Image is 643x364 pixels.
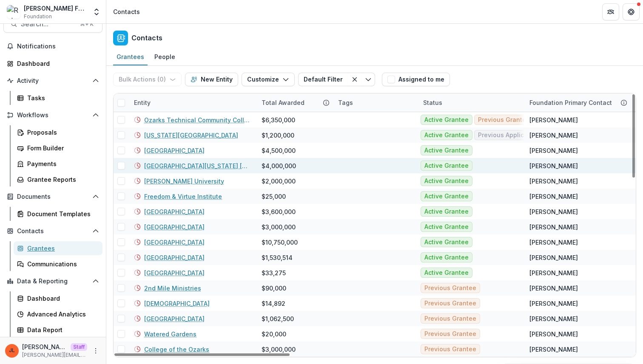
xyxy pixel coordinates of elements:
[21,20,75,28] span: Search...
[3,108,102,122] button: Open Workflows
[333,93,418,112] div: Tags
[14,207,102,221] a: Document Templates
[418,98,447,107] div: Status
[478,132,534,139] span: Previous Applicant
[262,223,296,231] div: $3,000,000
[17,193,89,200] span: Documents
[17,228,89,235] span: Contacts
[529,345,578,354] div: [PERSON_NAME]
[262,131,294,140] div: $1,200,000
[27,260,96,268] div: Communications
[17,59,96,68] div: Dashboard
[27,93,96,102] div: Tasks
[256,93,333,112] div: Total Awarded
[3,274,102,288] button: Open Data & Reporting
[424,300,476,307] span: Previous Grantee
[424,315,476,322] span: Previous Grantee
[7,5,20,19] img: Robert W Plaster Foundation Data Sandbox
[262,238,298,247] div: $10,750,000
[27,128,96,137] div: Proposals
[242,73,295,86] button: Customize
[144,223,205,231] a: [GEOGRAPHIC_DATA]
[3,190,102,203] button: Open Documents
[113,51,148,63] div: Grantees
[524,93,631,112] div: Foundation Primary Contact
[262,314,294,323] div: $1,062,500
[113,7,140,16] div: Contacts
[14,291,102,305] a: Dashboard
[529,253,578,262] div: [PERSON_NAME]
[3,16,102,33] button: Search...
[27,325,96,334] div: Data Report
[144,253,205,262] a: [GEOGRAPHIC_DATA]
[144,131,238,140] a: [US_STATE][GEOGRAPHIC_DATA]
[14,157,102,171] a: Payments
[262,161,296,170] div: $4,000,000
[424,132,469,139] span: Active Grantee
[144,207,205,216] a: [GEOGRAPHIC_DATA]
[478,116,530,124] span: Previous Grantee
[262,207,296,216] div: $3,600,000
[27,159,96,168] div: Payments
[129,93,256,112] div: Entity
[144,177,224,186] a: [PERSON_NAME] University
[418,93,524,112] div: Status
[3,74,102,87] button: Open Activity
[27,144,96,152] div: Form Builder
[424,162,469,169] span: Active Grantee
[17,43,99,50] span: Notifications
[91,346,101,356] button: More
[256,98,310,107] div: Total Awarded
[524,98,617,107] div: Foundation Primary Contact
[151,49,179,65] a: People
[144,314,205,323] a: [GEOGRAPHIC_DATA]
[262,192,286,201] div: $25,000
[14,125,102,139] a: Proposals
[529,284,578,293] div: [PERSON_NAME]
[78,20,95,29] div: ⌘ + K
[144,330,196,339] a: Watered Gardens
[9,348,15,353] div: Jeanne Locker
[3,56,102,71] a: Dashboard
[17,77,89,85] span: Activity
[144,268,205,277] a: [GEOGRAPHIC_DATA]
[529,268,578,277] div: [PERSON_NAME]
[144,238,205,247] a: [GEOGRAPHIC_DATA]
[185,73,238,86] button: New Entity
[529,207,578,216] div: [PERSON_NAME]
[623,3,640,20] button: Get Help
[22,351,87,359] p: [PERSON_NAME][EMAIL_ADDRESS][DOMAIN_NAME]
[17,278,89,285] span: Data & Reporting
[27,175,96,184] div: Grantee Reports
[14,307,102,321] a: Advanced Analytics
[529,192,578,201] div: [PERSON_NAME]
[424,116,469,124] span: Active Grantee
[91,3,102,20] button: Open entity switcher
[24,13,52,20] span: Foundation
[144,161,251,170] a: [GEOGRAPHIC_DATA][US_STATE] [US_STATE] City Foundation
[27,244,96,253] div: Grantees
[14,257,102,271] a: Communications
[298,73,348,86] button: Default Filter
[131,34,162,42] h2: Contacts
[3,224,102,238] button: Open Contacts
[529,146,578,155] div: [PERSON_NAME]
[27,294,96,303] div: Dashboard
[24,4,87,13] div: [PERSON_NAME] Foundation Data Sandbox
[14,91,102,105] a: Tasks
[529,299,578,308] div: [PERSON_NAME]
[424,193,469,200] span: Active Grantee
[3,40,102,53] button: Notifications
[529,116,578,124] div: [PERSON_NAME]
[348,73,361,86] button: Clear filter
[144,299,210,308] a: [DEMOGRAPHIC_DATA]
[144,146,205,155] a: [GEOGRAPHIC_DATA]
[424,346,476,353] span: Previous Grantee
[17,112,89,119] span: Workflows
[424,208,469,215] span: Active Grantee
[333,98,358,107] div: Tags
